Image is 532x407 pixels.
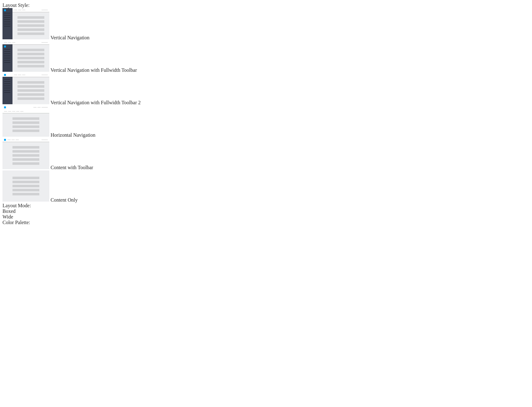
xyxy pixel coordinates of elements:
[2,105,49,137] img: horizontal-nav.jpg
[2,41,530,73] md-radio-button: Vertical Navigation with Fullwidth Toolbar
[2,170,530,203] md-radio-button: Content Only
[2,2,530,8] div: Layout Style:
[2,73,49,104] img: vertical-nav-with-full-toolbar-2.jpg
[2,208,530,214] md-radio-button: Boxed
[2,203,530,208] div: Layout Mode:
[2,8,530,41] md-radio-button: Vertical Navigation
[51,197,78,203] span: Content Only
[51,67,137,73] span: Vertical Navigation with Fullwidth Toolbar
[2,138,530,170] md-radio-button: Content with Toolbar
[2,105,530,138] md-radio-button: Horizontal Navigation
[2,220,530,225] div: Color Palette:
[2,41,49,72] img: vertical-nav-with-full-toolbar.jpg
[51,132,96,138] span: Horizontal Navigation
[51,165,93,170] span: Content with Toolbar
[51,100,141,105] span: Vertical Navigation with Fullwidth Toolbar 2
[51,35,90,40] span: Vertical Navigation
[2,73,530,105] md-radio-button: Vertical Navigation with Fullwidth Toolbar 2
[2,214,530,220] md-radio-button: Wide
[2,8,49,39] img: vertical-nav.jpg
[2,170,49,202] img: content-only.jpg
[2,138,49,169] img: content-with-toolbar.jpg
